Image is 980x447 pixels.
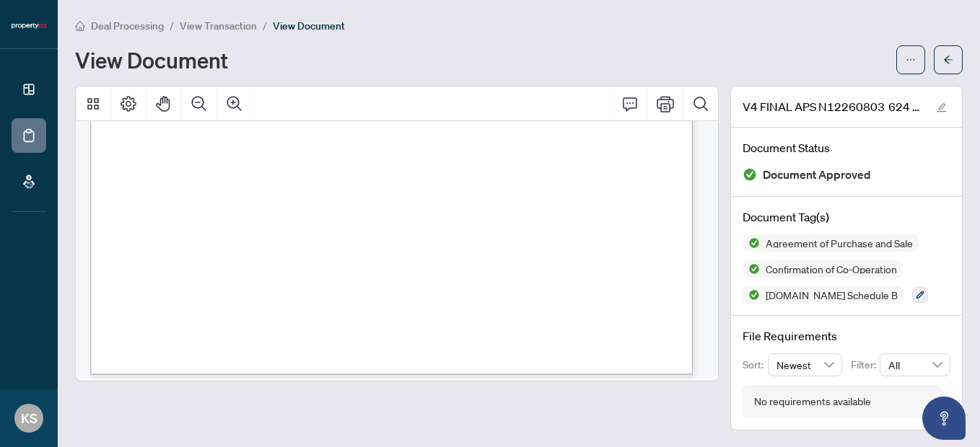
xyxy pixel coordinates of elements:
[906,55,916,65] span: ellipsis
[743,260,760,278] img: Status Icon
[12,22,46,30] img: logo
[888,354,942,376] span: All
[75,48,228,71] h1: View Document
[180,19,257,32] span: View Transaction
[91,19,164,32] span: Deal Processing
[273,19,345,32] span: View Document
[743,286,760,304] img: Status Icon
[743,167,757,182] img: Document Status
[743,208,950,226] h4: Document Tag(s)
[743,139,950,156] h4: Document Status
[743,234,760,252] img: Status Icon
[743,327,950,345] h4: File Requirements
[760,290,904,300] span: [DOMAIN_NAME] Schedule B
[75,21,85,31] span: home
[743,357,768,373] p: Sort:
[754,394,871,410] div: No requirements available
[760,238,919,248] span: Agreement of Purchase and Sale
[263,17,267,34] li: /
[763,165,871,185] span: Document Approved
[170,17,174,34] li: /
[21,408,38,428] span: KS
[937,102,947,112] span: edit
[776,354,834,376] span: Newest
[851,357,880,373] p: Filter:
[922,397,966,440] button: Open asap
[743,98,923,115] span: V4 FINAL APS N12260803 624 -7950 Bathurst.pdf
[943,55,953,65] span: arrow-left
[760,264,903,274] span: Confirmation of Co-Operation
